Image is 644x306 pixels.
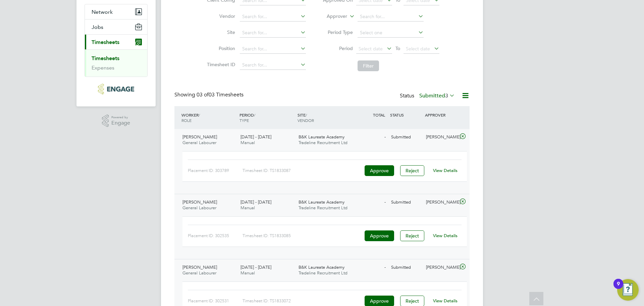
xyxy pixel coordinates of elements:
span: General Labourer [182,205,216,211]
button: Filter [358,60,379,71]
label: Approver [317,13,347,20]
span: Tradeline Recruitment Ltd [299,270,347,276]
span: General Labourer [182,270,216,276]
span: Engage [111,120,130,126]
span: B&K Laureate Academy [299,199,344,205]
label: Period [323,45,353,51]
input: Select one [358,28,424,38]
span: [DATE] - [DATE] [240,199,271,205]
a: Go to home page [85,84,148,94]
span: Select date [406,46,430,52]
input: Search for... [240,28,306,38]
div: PERIOD [238,109,296,126]
div: [PERSON_NAME] [423,262,458,273]
span: Select date [359,46,383,52]
div: [PERSON_NAME] [423,132,458,143]
a: Powered byEngage [102,115,130,127]
span: ROLE [181,118,192,123]
span: Timesheets [92,39,119,45]
span: 03 Timesheets [197,91,244,98]
span: Network [92,9,113,15]
input: Search for... [240,44,306,54]
div: Timesheets [85,49,147,77]
div: Timesheet ID: TS1833087 [243,165,363,176]
button: Approve [365,165,394,176]
span: Powered by [111,115,130,120]
span: Manual [240,140,255,145]
span: / [254,112,255,118]
div: - [354,132,388,143]
span: 03 of [197,91,209,98]
span: B&K Laureate Academy [299,134,344,140]
span: Manual [240,205,255,211]
input: Search for... [240,12,306,21]
span: [DATE] - [DATE] [240,264,271,270]
button: Reject [400,230,424,241]
div: Timesheet ID: TS1833085 [243,230,363,241]
input: Search for... [240,60,306,70]
button: Jobs [85,19,147,34]
a: Timesheets [92,55,119,61]
div: SITE [296,109,354,126]
img: bandk-logo-retina.png [98,84,134,94]
button: Approve [365,230,394,241]
button: Reject [400,165,424,176]
div: WORKER [180,109,238,126]
div: Placement ID: 302535 [188,230,243,241]
div: Submitted [388,197,423,208]
div: 9 [617,284,620,293]
span: Jobs [92,24,103,30]
a: View Details [433,168,458,173]
input: Search for... [358,12,424,21]
label: Vendor [205,13,235,19]
span: TOTAL [373,112,385,118]
span: B&K Laureate Academy [299,264,344,270]
span: Manual [240,270,255,276]
span: To [393,44,402,53]
span: [PERSON_NAME] [182,199,217,205]
span: [PERSON_NAME] [182,264,217,270]
div: STATUS [388,109,423,121]
a: View Details [433,233,458,238]
div: Submitted [388,132,423,143]
div: Showing [174,91,245,98]
button: Network [85,4,147,19]
span: Tradeline Recruitment Ltd [299,140,347,145]
span: / [306,112,307,118]
label: Position [205,45,235,51]
a: View Details [433,298,458,304]
label: Period Type [323,29,353,35]
div: Submitted [388,262,423,273]
div: [PERSON_NAME] [423,197,458,208]
span: General Labourer [182,140,216,145]
span: VENDOR [298,118,314,123]
div: - [354,262,388,273]
button: Open Resource Center, 9 new notifications [617,279,639,301]
div: - [354,197,388,208]
a: Expenses [92,64,114,71]
label: Timesheet ID [205,61,235,68]
label: Site [205,29,235,35]
span: 3 [445,92,448,99]
label: Submitted [419,92,455,99]
span: Tradeline Recruitment Ltd [299,205,347,211]
span: [DATE] - [DATE] [240,134,271,140]
div: Placement ID: 303789 [188,165,243,176]
span: TYPE [239,118,249,123]
div: APPROVER [423,109,458,121]
span: [PERSON_NAME] [182,134,217,140]
div: Status [400,91,456,101]
button: Timesheets [85,35,147,49]
span: / [199,112,200,118]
